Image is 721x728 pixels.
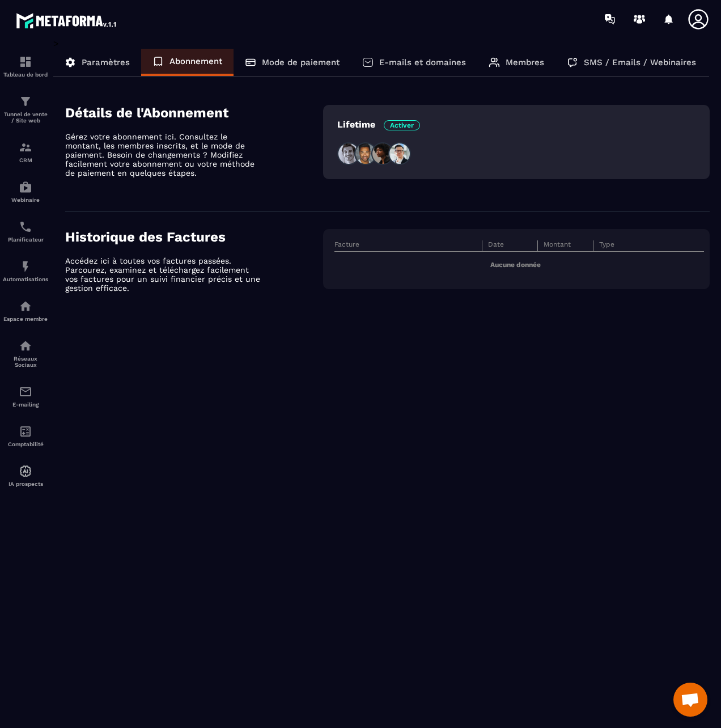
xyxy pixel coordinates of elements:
img: email [19,385,32,399]
p: Accédez ici à toutes vos factures passées. Parcourez, examinez et téléchargez facilement vos fact... [65,256,264,293]
h4: Historique des Factures [65,229,323,245]
img: people4 [388,142,411,165]
p: CRM [3,157,48,163]
p: IA prospects [3,481,48,487]
p: Réseaux Sociaux [3,355,48,368]
a: social-networksocial-networkRéseaux Sociaux [3,331,48,376]
h4: Détails de l'Abonnement [65,105,323,121]
img: automations [19,260,32,273]
img: accountant [19,425,32,438]
div: > [53,38,710,327]
a: automationsautomationsEspace membre [3,291,48,331]
img: social-network [19,339,32,353]
img: automations [19,299,32,313]
p: E-mailing [3,401,48,408]
p: Abonnement [169,56,222,66]
p: Mode de paiement [262,57,340,67]
a: emailemailE-mailing [3,376,48,416]
p: Lifetime [337,119,420,130]
p: Webinaire [3,197,48,203]
a: automationsautomationsWebinaire [3,172,48,211]
img: formation [19,95,32,108]
p: Tunnel de vente / Site web [3,111,48,124]
img: formation [19,55,32,69]
p: SMS / Emails / Webinaires [584,57,696,67]
a: formationformationTableau de bord [3,46,48,86]
img: formation [19,141,32,154]
img: people1 [337,142,360,165]
span: Activer [384,120,420,130]
p: E-mails et domaines [379,57,466,67]
p: Comptabilité [3,441,48,447]
th: Montant [538,240,593,252]
img: people3 [371,142,394,165]
th: Facture [334,240,482,252]
p: Automatisations [3,276,48,282]
p: Espace membre [3,316,48,322]
td: Aucune donnée [334,252,704,278]
a: automationsautomationsAutomatisations [3,251,48,291]
a: Ouvrir le chat [673,683,707,717]
p: Gérez votre abonnement ici. Consultez le montant, les membres inscrits, et le mode de paiement. B... [65,132,264,177]
img: people2 [354,142,377,165]
a: accountantaccountantComptabilité [3,416,48,456]
img: automations [19,180,32,194]
a: formationformationTunnel de vente / Site web [3,86,48,132]
a: formationformationCRM [3,132,48,172]
a: schedulerschedulerPlanificateur [3,211,48,251]
th: Type [593,240,704,252]
p: Paramètres [82,57,130,67]
p: Membres [506,57,544,67]
p: Tableau de bord [3,71,48,78]
img: logo [16,10,118,31]
p: Planificateur [3,236,48,243]
img: automations [19,464,32,478]
img: scheduler [19,220,32,234]
th: Date [482,240,538,252]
